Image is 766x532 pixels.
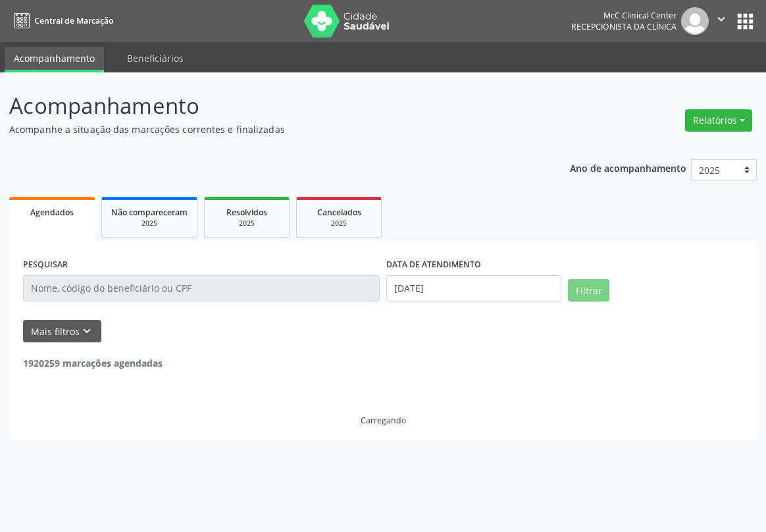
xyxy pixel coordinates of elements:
a: Central de Marcação [9,10,113,32]
button: Relatórios [685,109,752,132]
label: PESQUISAR [23,255,68,275]
p: Acompanhe a situação das marcações correntes e finalizadas [9,122,532,136]
div: McC Clinical Center [571,10,677,21]
div: 2025 [214,219,280,228]
input: Selecione um intervalo [386,275,561,302]
p: Ano de acompanhamento [570,159,686,176]
p: Acompanhamento [9,90,532,122]
button: apps [734,10,757,33]
label: DATA DE ATENDIMENTO [386,255,481,275]
span: Resolvidos [226,207,267,218]
img: img [681,7,709,35]
div: 2025 [111,219,188,228]
span: Central de Marcação [34,15,113,26]
a: Beneficiários [118,47,193,70]
i:  [714,12,728,26]
i: keyboard_arrow_down [80,324,94,338]
button:  [709,7,734,35]
button: Mais filtroskeyboard_arrow_down [23,320,101,343]
span: Agendados [30,207,74,218]
input: Nome, código do beneficiário ou CPF [23,275,380,302]
span: Cancelados [317,207,361,218]
a: Acompanhamento [5,47,104,72]
div: 2025 [306,219,372,228]
strong: 1920259 marcações agendadas [23,357,163,369]
span: Não compareceram [111,207,188,218]
div: Carregando [361,415,406,426]
span: Recepcionista da clínica [571,21,677,32]
button: Filtrar [568,279,609,302]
